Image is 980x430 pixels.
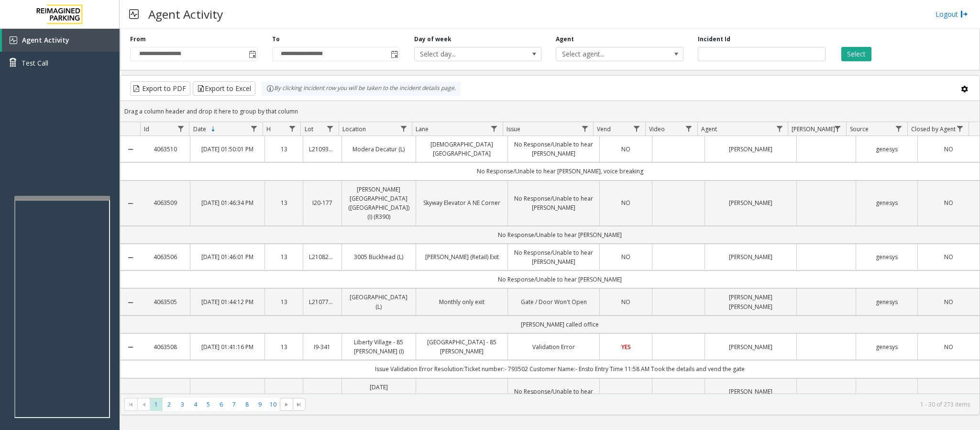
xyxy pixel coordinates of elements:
a: 13 [271,342,297,351]
a: 4063505 [146,297,184,306]
a: genesys [862,297,912,306]
span: Id [144,125,149,133]
a: 13 [271,252,297,261]
label: To [272,35,280,44]
a: [DATE] 01:46:01 PM [196,252,259,261]
a: No Response/Unable to hear [PERSON_NAME] [514,387,594,405]
span: Page 7 [228,398,241,411]
a: NO [606,252,646,261]
span: NO [944,298,953,306]
a: Lane Filter Menu [488,122,501,135]
a: Source Filter Menu [892,122,905,135]
span: Agent [701,125,717,133]
span: Issue [507,125,520,133]
a: [DEMOGRAPHIC_DATA] [GEOGRAPHIC_DATA] [422,140,502,158]
a: NO [606,297,646,306]
a: [GEOGRAPHIC_DATA] - 85 [PERSON_NAME] [422,338,502,356]
td: [PERSON_NAME] called office [140,316,980,333]
a: 4063510 [146,145,184,154]
span: Select agent... [556,47,658,61]
a: Issue Filter Menu [578,122,591,135]
a: 4063504 [146,392,184,401]
img: 'icon' [10,36,17,44]
a: [PERSON_NAME] [711,145,791,154]
span: Page 1 [150,398,163,411]
span: H [266,125,271,133]
a: NO [606,198,646,207]
span: NO [944,343,953,351]
label: Day of week [414,35,451,44]
a: [DATE] 01:44:12 PM [196,297,259,306]
span: [PERSON_NAME] [792,125,835,133]
a: [PERSON_NAME] [711,198,791,207]
a: Agent Activity [2,29,120,52]
span: NO [944,392,953,400]
a: NO [924,342,974,351]
a: I20-177 [309,198,335,207]
span: Go to the last page [293,398,306,411]
span: Page 2 [163,398,176,411]
td: Issue Validation Error Resolution:Ticket number:- 793502 Customer Name:- Ensto Entry Time 11:58 A... [140,360,980,378]
a: [DATE] 01:50:01 PM [196,145,259,154]
a: [DATE] 01:39:56 PM [196,392,259,401]
a: 13 [271,145,297,154]
a: NO [924,145,974,154]
a: Collapse Details [121,200,140,207]
img: infoIcon.svg [266,85,274,92]
div: By clicking Incident row you will be taken to the incident details page. [262,81,461,96]
span: Page 4 [189,398,202,411]
label: From [130,35,146,44]
img: pageIcon [129,2,139,26]
a: L21082601 [309,252,335,261]
span: Vend [597,125,611,133]
a: 4063508 [146,342,184,351]
label: Agent [556,35,574,44]
a: genesys [862,252,912,261]
a: Collapse Details [121,343,140,351]
h3: Agent Activity [143,2,228,26]
a: NO [606,145,646,154]
a: Video Filter Menu [683,122,695,135]
span: Go to the next page [283,401,290,408]
td: No Response/Unable to hear [PERSON_NAME], voice breaking [140,162,980,180]
a: Monthly only exit [422,297,502,306]
span: NO [621,253,630,261]
a: genesys [862,342,912,351]
a: L21093900 [309,145,335,154]
a: [PERSON_NAME] [711,252,791,261]
span: Location [342,125,366,133]
div: Drag a column header and drop it here to group by that column [121,103,980,120]
span: Page 9 [253,398,266,411]
a: [PERSON_NAME] [PERSON_NAME] [711,293,791,311]
a: No Response/Unable to hear [PERSON_NAME] [514,140,594,158]
span: NO [944,253,953,261]
a: [PERSON_NAME] (Retail) Exit [422,252,502,261]
a: [PERSON_NAME][GEOGRAPHIC_DATA] ([GEOGRAPHIC_DATA]) (I) (R390) [348,185,410,222]
a: Skyway Elevator A NE Corner [422,198,502,207]
td: No Response/Unable to hear [PERSON_NAME] [140,226,980,244]
span: NO [621,298,630,306]
span: Sortable [209,125,217,133]
a: L21077700 [309,297,335,306]
a: 13 [271,198,297,207]
a: NO [924,252,974,261]
div: Data table [121,122,980,394]
a: Agent Filter Menu [773,122,786,135]
a: [DATE] [GEOGRAPHIC_DATA] 127-54 (R390) [348,383,410,410]
a: H Filter Menu [286,122,298,135]
a: genesys [862,392,912,401]
span: NO [621,199,630,207]
a: Gate / Door Won't Open [514,297,594,306]
a: No Response/Unable to hear [PERSON_NAME] [514,194,594,212]
a: Closed by Agent Filter Menu [954,122,967,135]
button: Select [841,47,871,61]
a: NO [924,392,974,401]
span: Agent Activity [22,35,69,45]
button: Export to Excel [193,81,255,96]
span: Page 5 [202,398,215,411]
a: Left Exit [422,392,502,401]
a: Date Filter Menu [248,122,261,135]
a: [DATE] 01:41:16 PM [196,342,259,351]
span: NO [621,145,630,153]
a: Logout [936,9,968,19]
